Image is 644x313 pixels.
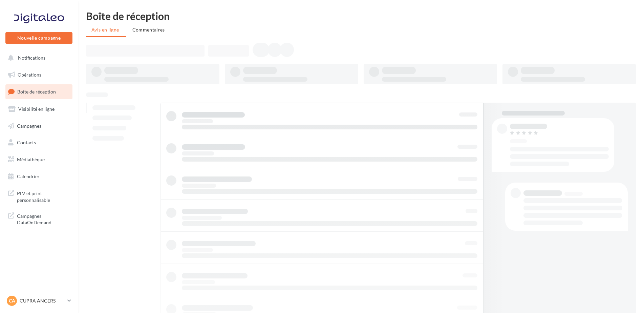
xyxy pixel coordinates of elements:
[17,173,40,179] span: Calendrier
[18,55,45,61] span: Notifications
[17,156,45,162] span: Médiathèque
[17,89,56,95] span: Boîte de réception
[9,297,15,304] span: CA
[132,27,165,33] span: Commentaires
[18,72,41,78] span: Opérations
[20,297,65,304] p: CUPRA ANGERS
[4,84,74,99] a: Boîte de réception
[4,135,74,150] a: Contacts
[4,51,71,65] button: Notifications
[17,211,70,226] span: Campagnes DataOnDemand
[4,119,74,133] a: Campagnes
[4,102,74,116] a: Visibilité en ligne
[17,189,70,203] span: PLV et print personnalisable
[17,140,36,145] span: Contacts
[4,68,74,82] a: Opérations
[18,106,55,112] span: Visibilité en ligne
[4,169,74,184] a: Calendrier
[4,152,74,167] a: Médiathèque
[17,123,41,128] span: Campagnes
[5,32,72,44] button: Nouvelle campagne
[4,209,74,229] a: Campagnes DataOnDemand
[4,186,74,206] a: PLV et print personnalisable
[86,11,636,21] div: Boîte de réception
[5,294,72,307] a: CA CUPRA ANGERS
